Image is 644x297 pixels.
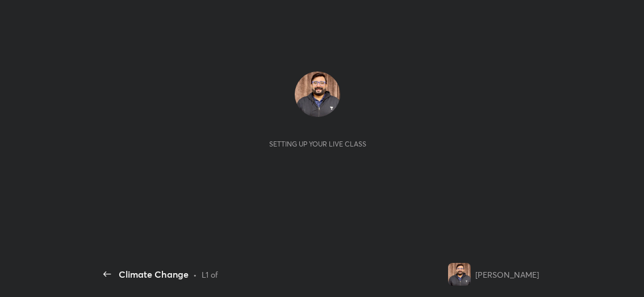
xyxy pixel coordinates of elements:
[202,269,218,281] div: L1 of
[448,263,471,286] img: 033221f814214d6096c889d8493067a3.jpg
[119,267,189,281] div: Climate Change
[193,269,197,281] div: •
[475,269,539,281] div: [PERSON_NAME]
[269,140,366,148] div: Setting up your live class
[295,72,340,117] img: 033221f814214d6096c889d8493067a3.jpg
